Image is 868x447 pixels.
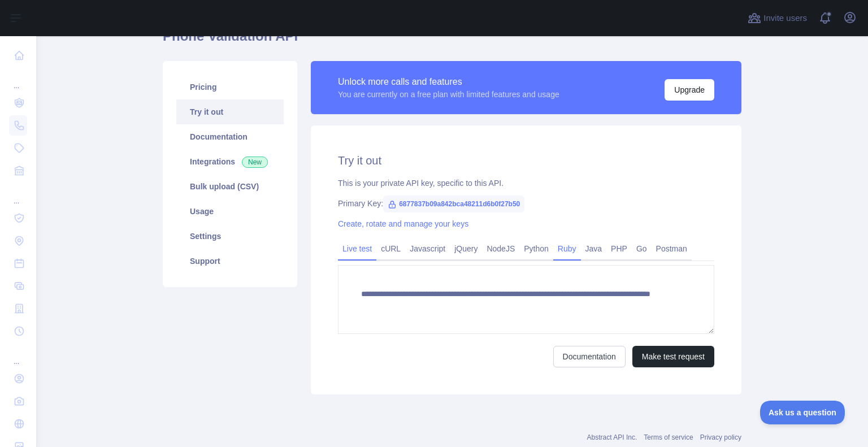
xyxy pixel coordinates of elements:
[9,344,27,366] div: ...
[644,433,693,441] a: Terms of service
[176,249,284,274] a: Support
[700,433,741,441] a: Privacy policy
[581,240,607,258] a: Java
[338,75,559,89] div: Unlock more calls and features
[176,75,284,99] a: Pricing
[338,219,468,228] a: Create, rotate and manage your keys
[338,89,559,100] div: You are currently on a free plan with limited features and usage
[519,240,553,258] a: Python
[606,240,632,258] a: PHP
[176,149,284,174] a: Integrations New
[745,9,809,27] button: Invite users
[376,240,405,258] a: cURL
[176,224,284,249] a: Settings
[665,79,714,101] button: Upgrade
[338,177,714,189] div: This is your private API key, specific to this API.
[482,240,519,258] a: NodeJS
[383,196,524,212] span: 6877837b09a842bca48211d6b0f27b50
[553,240,581,258] a: Ruby
[338,240,376,258] a: Live test
[242,157,268,168] span: New
[9,68,27,90] div: ...
[338,198,714,209] div: Primary Key:
[587,433,637,441] a: Abstract API Inc.
[176,124,284,149] a: Documentation
[763,12,807,25] span: Invite users
[632,240,652,258] a: Go
[760,401,845,424] iframe: Toggle Customer Support
[9,183,27,206] div: ...
[176,99,284,124] a: Try it out
[176,174,284,199] a: Bulk upload (CSV)
[652,240,692,258] a: Postman
[450,240,482,258] a: jQuery
[553,346,626,367] a: Documentation
[338,153,714,168] h2: Try it out
[176,199,284,224] a: Usage
[632,346,714,367] button: Make test request
[163,27,741,54] h1: Phone Validation API
[405,240,450,258] a: Javascript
